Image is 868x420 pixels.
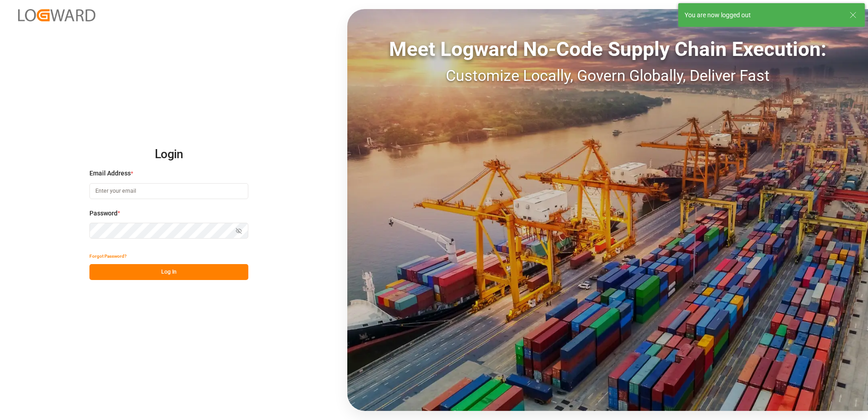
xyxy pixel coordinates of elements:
div: Meet Logward No-Code Supply Chain Execution: [347,34,868,64]
span: Password [89,209,118,218]
img: Logward_new_orange.png [18,9,95,21]
input: Enter your email [89,183,248,199]
h2: Login [89,140,248,169]
div: Customize Locally, Govern Globally, Deliver Fast [347,64,868,87]
button: Log In [89,264,248,280]
span: Email Address [89,169,131,178]
button: Forgot Password? [89,248,127,264]
div: You are now logged out [685,10,841,20]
